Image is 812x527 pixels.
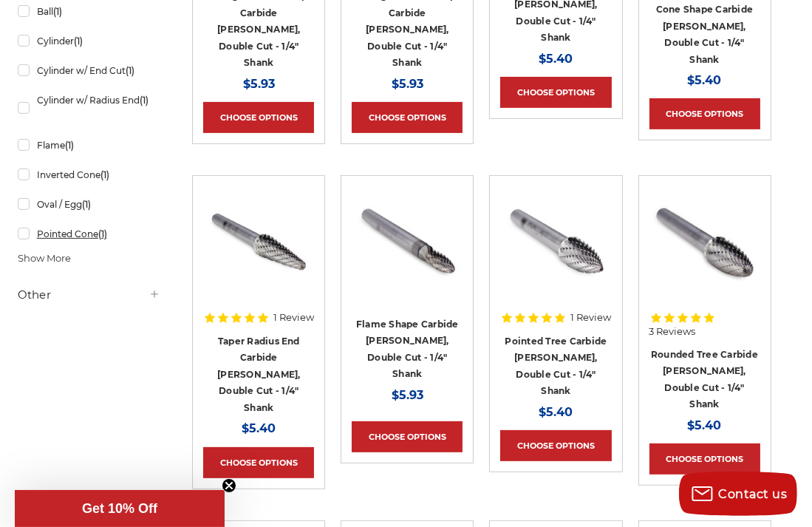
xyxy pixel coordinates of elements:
[18,191,161,217] a: Oval / Egg
[649,98,760,129] a: Choose Options
[65,140,74,151] span: (1)
[500,186,611,297] img: SG-3 pointed tree shape carbide burr 1/4" shank
[98,228,107,239] span: (1)
[539,405,573,419] span: $5.40
[126,65,134,76] span: (1)
[18,251,71,266] span: Show More
[352,186,463,297] img: Flame shape carbide bur 1/4" shank
[688,418,722,432] span: $5.40
[15,490,225,527] div: Get 10% OffClose teaser
[222,478,236,493] button: Close teaser
[505,336,607,397] a: Pointed Tree Carbide [PERSON_NAME], Double Cut - 1/4" Shank
[392,77,423,91] span: $5.93
[649,327,696,336] span: 3 Reviews
[53,6,62,17] span: (1)
[100,169,109,180] span: (1)
[649,443,760,475] a: Choose Options
[570,313,611,322] span: 1 Review
[500,430,611,461] a: Choose Options
[18,286,161,304] h5: Other
[18,58,161,84] a: Cylinder w/ End Cut
[203,447,314,478] a: Choose Options
[356,319,459,380] a: Flame Shape Carbide [PERSON_NAME], Double Cut - 1/4" Shank
[352,421,463,452] a: Choose Options
[352,102,463,133] a: Choose Options
[18,87,161,129] a: Cylinder w/ Radius End
[273,313,314,322] span: 1 Review
[679,472,797,516] button: Contact us
[18,221,161,247] a: Pointed Cone
[203,186,314,297] img: Taper with radius end carbide bur 1/4" shank
[74,35,83,47] span: (1)
[82,199,91,210] span: (1)
[688,73,722,87] span: $5.40
[140,95,149,106] span: (1)
[539,52,573,66] span: $5.40
[719,487,788,501] span: Contact us
[392,388,423,402] span: $5.93
[18,28,161,54] a: Cylinder
[203,102,314,133] a: Choose Options
[656,4,754,65] a: Cone Shape Carbide [PERSON_NAME], Double Cut - 1/4" Shank
[651,349,758,410] a: Rounded Tree Carbide [PERSON_NAME], Double Cut - 1/4" Shank
[18,132,161,158] a: Flame
[18,162,161,188] a: Inverted Cone
[217,336,301,413] a: Taper Radius End Carbide [PERSON_NAME], Double Cut - 1/4" Shank
[82,501,157,516] span: Get 10% Off
[500,77,611,108] a: Choose Options
[243,77,275,91] span: $5.93
[649,186,760,297] img: rounded tree shape carbide bur 1/4" shank
[242,421,276,435] span: $5.40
